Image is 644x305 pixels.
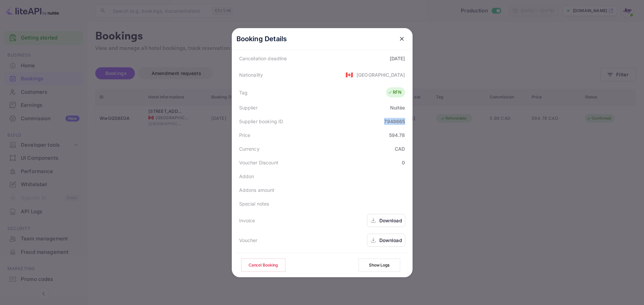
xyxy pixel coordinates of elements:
[239,159,278,166] div: Voucher Discount
[402,159,405,166] div: 0
[396,33,408,45] button: close
[239,186,275,194] div: Addons amount
[241,258,285,272] button: Cancel Booking
[379,237,402,244] div: Download
[395,145,405,152] div: CAD
[384,118,405,125] div: 7948665
[390,104,405,111] div: Nuitée
[239,200,269,207] div: Special notes
[239,89,248,96] div: Tag
[357,71,405,78] div: [GEOGRAPHIC_DATA]
[389,132,405,139] div: 594.78
[239,145,260,152] div: Currency
[239,217,255,224] div: Invoice
[239,118,283,125] div: Supplier booking ID
[345,69,353,81] span: United States
[390,55,405,62] div: [DATE]
[239,71,263,78] div: Nationality
[239,55,287,62] div: Cancellation deadline
[359,258,400,272] button: Show Logs
[388,89,401,96] div: RFN
[379,217,402,224] div: Download
[236,34,287,44] p: Booking Details
[239,173,254,180] div: Addon
[239,104,258,111] div: Supplier
[239,237,258,244] div: Voucher
[239,132,251,139] div: Price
